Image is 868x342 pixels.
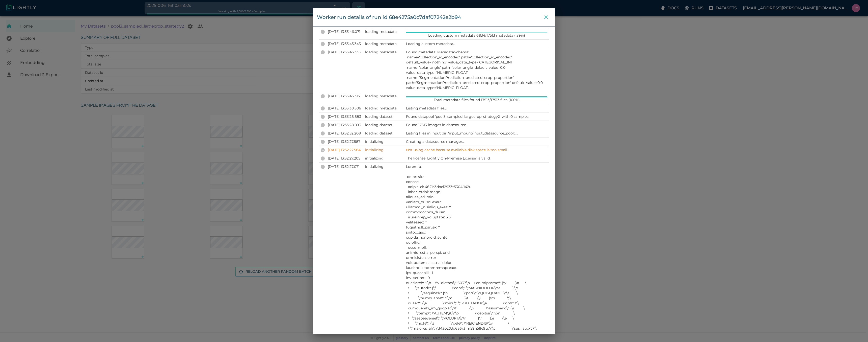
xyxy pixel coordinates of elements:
p: Listing files in input dir /input_mount/input_datasource_poolc... [406,131,547,136]
p: [DATE] 13:33:28.093 [328,122,362,127]
p: [DATE] 13:33:45.343 [328,41,362,46]
div: INFO [321,140,325,144]
p: Total metadata files found 17513/17513 files (100%) [434,97,520,102]
div: INFO [321,115,325,119]
div: INFO [321,42,325,46]
p: [DATE] 13:32:27.205 [328,156,362,161]
p: [DATE] 13:32:52.208 [328,131,362,136]
p: [DATE] 13:33:30.506 [328,106,362,111]
p: loading metadata [365,94,403,99]
p: [DATE] 13:32:27.584 [328,147,362,152]
p: initializing [365,156,403,161]
p: Loading custom metadata... [406,41,547,46]
p: loading dataset [365,131,403,136]
div: INFO [321,106,325,110]
p: loading dataset [365,122,403,127]
p: Found metadata: MetadataSchema: name='collection_id_encoded' path='collection_id_encoded' default... [406,50,547,90]
p: [DATE] 13:33:45.315 [328,94,362,99]
p: loading metadata [365,50,403,55]
div: Worker run details of run id 68e4275a0c7daf07242e2b94 [317,13,461,21]
p: Creating a datasource manager... [406,139,547,144]
div: INFO [321,156,325,161]
p: initializing [365,147,403,152]
div: INFO [321,30,325,34]
p: Loading custom metadata 6834/17513 metadata ( 39%) [428,33,525,38]
p: loading metadata [365,29,403,34]
p: [DATE] 13:33:45.335 [328,50,362,55]
p: initializing [365,164,403,169]
p: Listing metadata files... [406,106,547,111]
div: INFO [321,131,325,135]
p: initializing [365,139,403,144]
p: The license 'Lightly On-Premise License' is valid. [406,156,547,161]
p: [DATE] 13:32:27.587 [328,139,362,144]
p: loading dataset [365,114,403,119]
p: loading metadata [365,41,403,46]
p: loading metadata [365,106,403,111]
p: Not using cache because available disk space is too small. [406,147,547,152]
button: close [541,12,551,22]
div: INFO [321,123,325,127]
p: [DATE] 13:33:28.883 [328,114,362,119]
p: [DATE] 13:32:27.071 [328,164,362,169]
div: INFO [321,94,325,98]
div: INFO [321,50,325,54]
div: INFO [321,165,325,169]
p: [DATE] 13:33:46.071 [328,29,362,34]
p: Found datapool 'pool3_sampled_largecrop_strategy2' with 0 samples. [406,114,547,119]
div: WARNING [321,148,325,152]
p: Found 17513 images in datasource. [406,122,547,127]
